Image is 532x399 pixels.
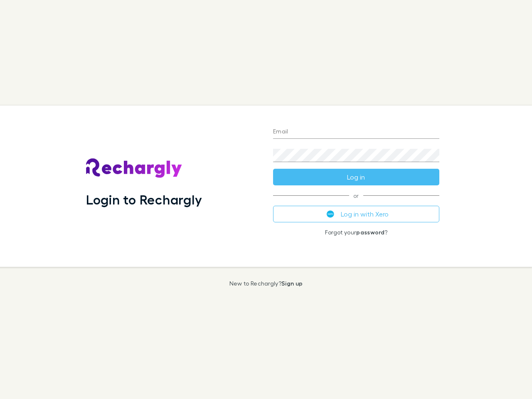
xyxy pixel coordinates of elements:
img: Rechargly's Logo [86,158,182,178]
span: or [273,195,439,196]
p: New to Rechargly? [229,280,303,287]
a: Sign up [281,280,303,287]
h1: Login to Rechargly [86,192,202,207]
button: Log in [273,169,439,185]
img: Xero's logo [327,210,334,218]
p: Forgot your ? [273,229,439,236]
a: password [356,229,384,236]
button: Log in with Xero [273,206,439,222]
